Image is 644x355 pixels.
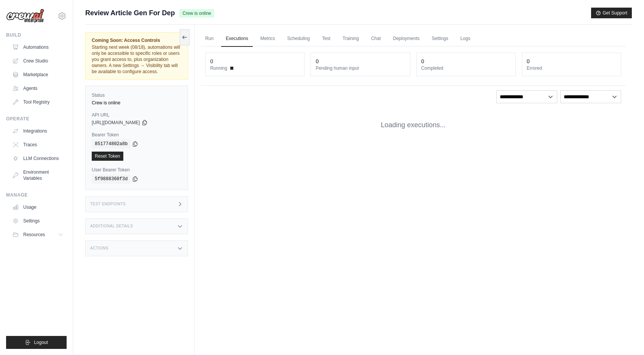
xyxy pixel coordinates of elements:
img: Logo [6,9,44,23]
div: 0 [210,58,213,65]
a: Tool Registry [9,96,67,108]
label: Bearer Token [92,132,182,138]
a: Settings [427,31,453,47]
dt: Completed [421,65,511,71]
span: [URL][DOMAIN_NAME] [92,120,140,126]
div: Build [6,32,67,38]
label: Status [92,92,182,98]
code: 5f9888360f3d [92,174,131,184]
dt: Errored [527,65,616,71]
a: Chat [367,31,385,47]
span: Crew is online [179,9,214,18]
h3: Actions [90,246,108,251]
label: User Bearer Token [92,167,182,173]
a: LLM Connections [9,152,67,165]
a: Logs [456,31,475,47]
span: Resources [23,232,45,238]
button: Get Support [591,8,632,18]
dt: Pending human input [316,65,405,71]
div: 0 [421,58,424,65]
a: Metrics [256,31,280,47]
div: Operate [6,116,67,122]
a: Test [317,31,335,47]
a: Integrations [9,125,67,137]
a: Usage [9,201,67,213]
a: Marketplace [9,69,67,81]
button: Logout [6,336,67,349]
a: Settings [9,215,67,227]
code: 851774802a8b [92,139,131,149]
span: Starting next week (08/18), automations will only be accessible to specific roles or users you gr... [92,45,180,74]
a: Environment Variables [9,166,67,184]
a: Reset Token [92,152,123,161]
h3: Test Endpoints [90,202,126,206]
div: Crew is online [92,100,182,106]
a: Crew Studio [9,55,67,67]
h3: Additional Details [90,224,133,229]
a: Training [338,31,363,47]
button: Resources [9,229,67,241]
div: 0 [316,58,319,65]
a: Agents [9,82,67,94]
a: Executions [221,31,253,47]
div: Loading executions... [201,108,626,142]
a: Run [201,31,218,47]
span: Coming Soon: Access Controls [92,37,182,43]
a: Scheduling [283,31,314,47]
div: 0 [527,58,530,65]
a: Automations [9,41,67,53]
a: Traces [9,139,67,151]
span: Running [210,65,227,71]
span: Review Article Gen For Dep [85,8,175,18]
div: Manage [6,192,67,198]
a: Deployments [388,31,424,47]
span: Logout [34,339,48,345]
label: API URL [92,112,182,118]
